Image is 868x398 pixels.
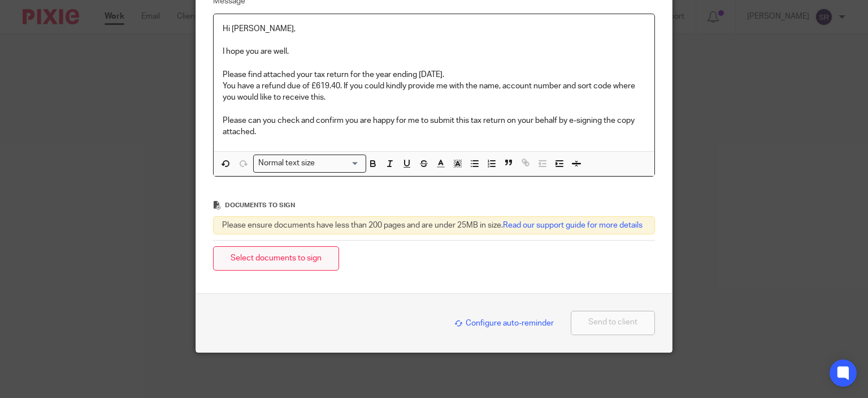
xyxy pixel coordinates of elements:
p: Hi [PERSON_NAME], [223,23,646,35]
button: Send to client [571,311,655,335]
p: Please find attached your tax return for the year ending [DATE]. [223,69,646,80]
p: I hope you are well. [223,46,646,57]
div: Search for option [253,155,366,172]
span: Configure auto-reminder [454,319,554,327]
input: Search for option [319,157,359,169]
p: You have a refund due of £619.40. If you could kindly provide me with the name, account number an... [223,80,646,104]
div: Please ensure documents have less than 200 pages and are under 25MB in size. [213,216,656,234]
button: Select documents to sign [213,246,339,271]
p: Please can you check and confirm you are happy for me to submit this tax return on your behalf by... [223,115,646,138]
a: Read our support guide for more details [503,221,643,229]
span: Normal text size [256,157,318,169]
span: Documents to sign [225,202,295,208]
